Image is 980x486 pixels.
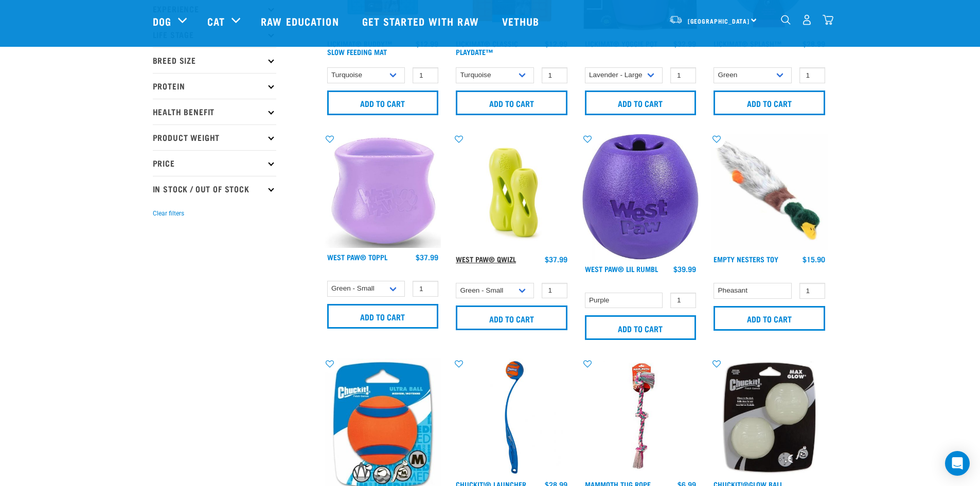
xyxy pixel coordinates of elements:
div: Open Intercom Messenger [945,451,970,476]
div: $37.99 [416,253,438,261]
a: Cat [207,13,225,29]
input: Add to cart [585,315,697,340]
input: Add to cart [456,305,567,330]
a: Empty Nesters Toy [714,257,778,261]
a: West Paw® Qwizl [456,257,516,261]
p: Protein [153,73,276,99]
div: $37.99 [545,255,567,263]
input: 1 [799,67,825,83]
input: Add to cart [327,91,439,115]
input: 1 [542,283,567,299]
a: Get started with Raw [352,1,492,42]
a: Vethub [492,1,553,42]
img: Lavender Toppl [325,134,441,248]
a: Dog [153,13,171,29]
img: Bb5c5226 acd4 4c0e 81f5 c383e1e1d35b 1 35d3d51dffbaba34a78f507489e2669f [453,358,570,475]
input: 1 [799,283,825,299]
img: Empty nesters plush mallard 18 17 [711,134,828,250]
input: Add to cart [456,91,567,115]
img: Mammoth 3-Knot Tug [582,358,699,475]
p: Price [153,150,276,176]
div: $15.90 [803,255,825,263]
input: 1 [413,281,438,297]
p: Breed Size [153,47,276,73]
input: Add to cart [714,91,825,115]
img: van-moving.png [669,15,683,24]
input: 1 [542,67,567,83]
img: A237296 [711,358,828,475]
img: home-icon-1@2x.png [781,15,791,25]
p: Product Weight [153,124,276,150]
input: 1 [670,67,696,83]
img: 91vjngt Ls L AC SL1500 [582,134,699,260]
input: Add to cart [714,306,825,331]
img: home-icon@2x.png [823,14,833,25]
input: 1 [413,67,438,83]
input: 1 [670,293,696,309]
p: In Stock / Out Of Stock [153,176,276,202]
img: Qwizl [453,134,570,250]
button: Clear filters [153,209,184,218]
a: West Paw® Lil Rumbl [585,267,658,271]
input: Add to cart [585,91,697,115]
p: Health Benefit [153,99,276,124]
input: Add to cart [327,304,439,329]
a: West Paw® Toppl [327,255,387,259]
div: $39.99 [673,265,696,273]
img: user.png [801,14,812,25]
a: Raw Education [251,1,351,42]
span: [GEOGRAPHIC_DATA] [688,19,750,23]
